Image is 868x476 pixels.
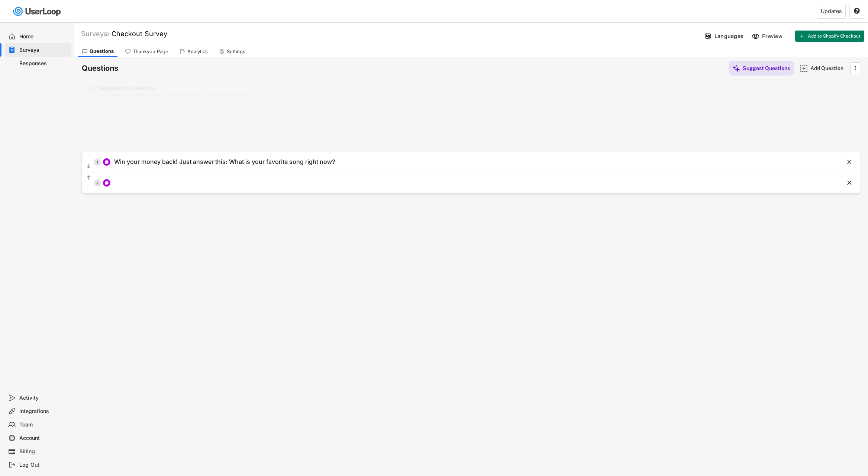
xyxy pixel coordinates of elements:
[732,64,740,72] img: MagicMajor%20%28Purple%29.svg
[19,421,68,428] div: Team
[743,65,790,72] div: Suggest Questions
[808,34,861,38] span: Add to Shopify Checkout
[762,33,784,39] div: Preview
[847,179,852,187] text: 
[99,93,840,97] div: Here are some questions to ask your customers to learn more about them
[112,30,167,38] font: Checkout Survey
[99,85,840,91] div: Suggested questions
[104,181,109,185] img: ConversationMinor.svg
[845,85,853,92] button: 
[87,163,91,169] text: 
[821,9,842,14] div: Updates
[854,8,860,15] button: 
[19,435,68,442] div: Account
[19,47,68,54] div: Surveys
[800,64,808,72] img: AddMajor.svg
[714,33,743,39] div: Languages
[104,160,109,164] img: ConversationMinor.svg
[19,461,68,469] div: Log Out
[90,85,95,91] img: MagicMajor%20%28Purple%29.svg
[94,181,101,185] div: 2
[85,174,92,182] button: 
[855,64,856,72] text: 
[133,48,168,55] div: Thankyou Page
[227,48,245,55] div: Settings
[19,408,68,415] div: Integrations
[19,60,68,67] div: Responses
[90,48,114,54] div: Questions
[81,29,110,38] div: Surveys
[795,31,864,42] button: Add to Shopify Checkout
[94,160,101,164] div: 1
[187,48,208,55] div: Analytics
[19,394,68,402] div: Activity
[810,65,848,72] div: Add Question
[87,175,91,181] text: 
[82,63,118,73] h6: Questions
[846,158,853,166] button: 
[19,448,68,455] div: Billing
[846,179,853,187] button: 
[114,158,335,166] div: Win your money back! Just answer this: What is your favorite song right now?
[847,85,851,92] text: 
[85,163,92,170] button: 
[11,4,64,19] img: userloop-logo-01.svg
[847,158,852,166] text: 
[851,63,859,74] button: 
[704,32,712,40] img: Language%20Icon.svg
[19,33,68,40] div: Home
[854,7,860,14] text: 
